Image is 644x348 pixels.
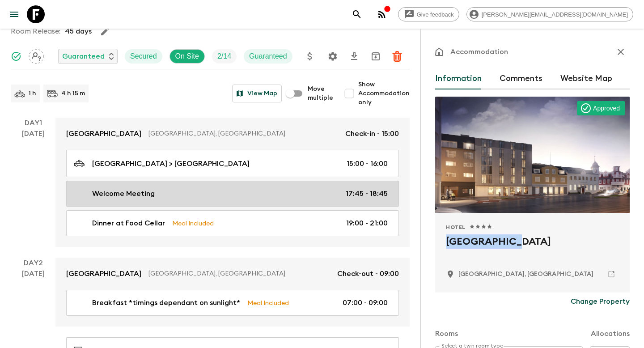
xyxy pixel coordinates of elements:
[346,218,388,229] p: 19:00 - 21:00
[324,47,342,65] button: Settings
[466,7,633,21] div: [PERSON_NAME][EMAIL_ADDRESS][DOMAIN_NAME]
[11,118,55,128] p: Day 1
[446,224,466,231] span: Hotel
[172,218,214,228] p: Meal Included
[358,80,410,107] span: Show Accommodation only
[175,51,199,62] p: On Site
[5,5,23,23] button: menu
[343,297,388,308] p: 07:00 - 09:00
[450,47,508,57] p: Accommodation
[11,258,55,268] p: Day 2
[249,51,287,62] p: Guaranteed
[345,47,363,65] button: Download CSV
[55,118,410,150] a: [GEOGRAPHIC_DATA][GEOGRAPHIC_DATA], [GEOGRAPHIC_DATA]Check-in - 15:00
[591,328,630,339] p: Allocations
[148,269,330,278] p: [GEOGRAPHIC_DATA], [GEOGRAPHIC_DATA]
[458,270,593,279] p: Reykjavik, Iceland
[61,89,85,98] p: 4 h 15 m
[301,47,319,65] button: Update Price, Early Bird Discount and Costs
[446,234,619,263] h2: [GEOGRAPHIC_DATA]
[435,328,458,339] p: Rooms
[92,218,165,229] p: Dinner at Food Cellar
[66,210,399,236] a: Dinner at Food CellarMeal Included19:00 - 21:00
[130,51,157,62] p: Secured
[148,129,338,138] p: [GEOGRAPHIC_DATA], [GEOGRAPHIC_DATA]
[22,128,45,247] div: [DATE]
[66,128,141,139] p: [GEOGRAPHIC_DATA]
[65,26,92,37] p: 45 days
[29,51,44,59] span: Assign pack leader
[11,51,21,62] svg: Synced Successfully
[477,11,633,18] span: [PERSON_NAME][EMAIL_ADDRESS][DOMAIN_NAME]
[62,51,105,62] p: Guaranteed
[66,268,141,279] p: [GEOGRAPHIC_DATA]
[29,89,36,98] p: 1 h
[500,68,542,89] button: Comments
[337,268,399,279] p: Check-out - 09:00
[55,258,410,290] a: [GEOGRAPHIC_DATA][GEOGRAPHIC_DATA], [GEOGRAPHIC_DATA]Check-out - 09:00
[367,47,385,65] button: Archive (Completed, Cancelled or Unsynced Departures only)
[560,68,612,89] button: Website Map
[345,128,399,139] p: Check-in - 15:00
[571,296,630,307] p: Change Property
[92,188,155,199] p: Welcome Meeting
[346,188,388,199] p: 17:45 - 18:45
[212,49,237,64] div: Trip Fill
[11,26,60,37] p: Room Release:
[125,49,162,64] div: Secured
[232,85,282,102] button: View Map
[66,290,399,316] a: Breakfast *timings dependant on sunlight*Meal Included07:00 - 09:00
[347,158,388,169] p: 15:00 - 16:00
[308,85,333,102] span: Move multiple
[435,97,630,213] div: Photo of Exeter Hotel
[66,150,399,177] a: [GEOGRAPHIC_DATA] > [GEOGRAPHIC_DATA]15:00 - 16:00
[388,47,406,65] button: Delete
[398,7,459,21] a: Give feedback
[435,68,482,89] button: Information
[593,104,620,113] p: Approved
[348,5,366,23] button: search adventures
[247,298,289,308] p: Meal Included
[412,11,459,18] span: Give feedback
[217,51,231,62] p: 2 / 14
[66,181,399,207] a: Welcome Meeting17:45 - 18:45
[571,293,630,310] button: Change Property
[92,297,240,308] p: Breakfast *timings dependant on sunlight*
[92,158,250,169] p: [GEOGRAPHIC_DATA] > [GEOGRAPHIC_DATA]
[169,49,205,64] div: On Site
